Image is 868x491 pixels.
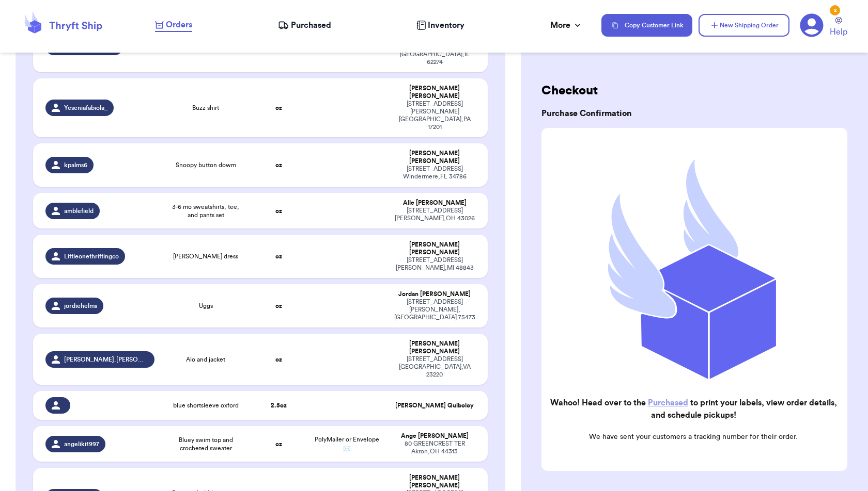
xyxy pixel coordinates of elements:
strong: oz [275,356,282,363]
div: More [550,19,583,31]
span: Uggs [199,302,213,310]
div: [STREET_ADDRESS][PERSON_NAME] [GEOGRAPHIC_DATA] , PA 17201 [394,100,475,131]
span: Help [830,26,847,38]
div: 2 [830,5,840,15]
div: [STREET_ADDRESS] [PERSON_NAME] , OH 43026 [394,207,475,222]
div: [PERSON_NAME] [PERSON_NAME] [394,340,475,355]
span: Orders [166,19,192,31]
h2: Checkout [541,83,847,99]
div: [PERSON_NAME] Quiboloy [394,402,475,410]
span: Yeseniafabiola_ [64,104,107,112]
a: Help [830,17,847,38]
div: 80 GREENCREST TER Akron , OH 44313 [394,440,475,455]
h2: Wahoo! Head over to the to print your labels, view order details, and schedule pickups! [550,397,837,421]
span: Inventory [428,19,464,31]
button: Copy Customer Link [601,14,692,37]
a: 2 [800,13,824,37]
span: Bluey swim top and crocheted sweater [167,436,245,452]
span: Littleonethriftingco [64,252,119,260]
span: [PERSON_NAME] dress [173,252,238,260]
div: Ange [PERSON_NAME] [394,432,475,440]
span: kpalms6 [64,161,87,169]
div: [STREET_ADDRESS] [GEOGRAPHIC_DATA] , VA 23220 [394,355,475,379]
div: [STREET_ADDRESS] Windermere , FL 34786 [394,165,475,181]
strong: oz [275,253,282,259]
div: [PERSON_NAME] [PERSON_NAME] [394,241,475,256]
strong: 2.5 oz [271,402,287,408]
span: amblefield [64,207,94,215]
span: Snoopy button dowm [176,161,236,169]
span: jordiehelms [64,302,97,310]
strong: oz [275,162,282,168]
span: Buzz shirt [192,104,219,112]
span: 3-6 mo sweatshirts, tee, and pants set [167,203,245,219]
a: Purchased [648,399,688,407]
strong: oz [275,208,282,214]
a: Purchased [278,19,331,31]
a: Orders [155,19,192,32]
div: [PERSON_NAME] [PERSON_NAME] [394,150,475,165]
strong: oz [275,441,282,447]
div: [STREET_ADDRESS] [PERSON_NAME] , [GEOGRAPHIC_DATA] 75473 [394,298,475,321]
strong: oz [275,303,282,309]
button: New Shipping Order [699,14,789,37]
span: angeliki1997 [64,440,99,448]
p: We have sent your customers a tracking number for their order. [550,432,837,442]
span: [PERSON_NAME].[PERSON_NAME] [64,355,148,364]
span: blue shortsleeve oxford [173,401,239,410]
strong: oz [275,105,282,111]
div: Jordan [PERSON_NAME] [394,290,475,298]
span: PolyMailer or Envelope ✉️ [315,436,379,452]
div: [PERSON_NAME] [PERSON_NAME] [394,85,475,100]
div: Alle [PERSON_NAME] [394,199,475,207]
h3: Purchase Confirmation [541,107,847,120]
span: Purchased [291,19,331,31]
div: [STREET_ADDRESS] [PERSON_NAME] , MI 48843 [394,256,475,272]
div: [PERSON_NAME] [PERSON_NAME] [394,474,475,489]
span: Alo and jacket [186,355,225,364]
a: Inventory [416,19,464,31]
